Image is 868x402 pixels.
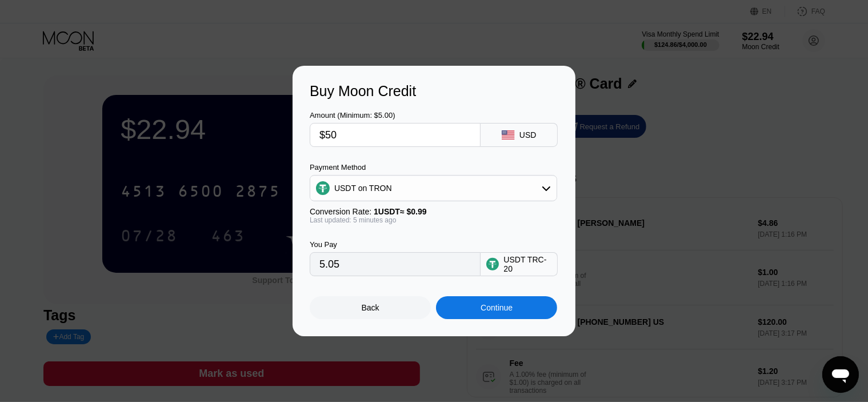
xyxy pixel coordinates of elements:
div: USDT TRC-20 [503,255,551,273]
div: Back [310,296,431,319]
div: USDT on TRON [334,184,392,193]
div: USDT on TRON [310,177,557,200]
span: 1 USDT ≈ $0.99 [374,207,427,216]
div: Payment Method [310,163,557,172]
div: Amount (Minimum: $5.00) [310,111,481,120]
div: Continue [436,296,557,319]
div: Last updated: 5 minutes ago [310,216,557,224]
div: You Pay [310,240,481,249]
div: USD [519,130,537,140]
div: Buy Moon Credit [310,83,558,99]
input: $0.00 [319,124,471,146]
iframe: Mesajlaşma penceresini başlatma düğmesi [822,356,859,393]
div: Back [362,303,379,312]
div: Conversion Rate: [310,207,557,216]
div: Continue [481,303,513,312]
